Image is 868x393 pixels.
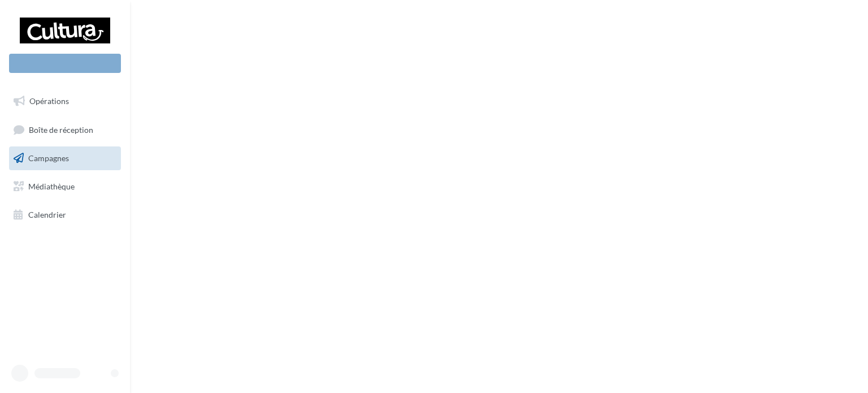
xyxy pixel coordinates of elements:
span: Opérations [29,96,69,106]
a: Opérations [7,89,123,113]
span: Campagnes [28,153,69,163]
span: Calendrier [28,209,66,219]
span: Médiathèque [28,182,75,191]
div: Nouvelle campagne [9,54,121,73]
a: Médiathèque [7,175,123,198]
a: Campagnes [7,146,123,170]
span: Boîte de réception [29,124,93,134]
a: Calendrier [7,203,123,227]
a: Boîte de réception [7,118,123,142]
